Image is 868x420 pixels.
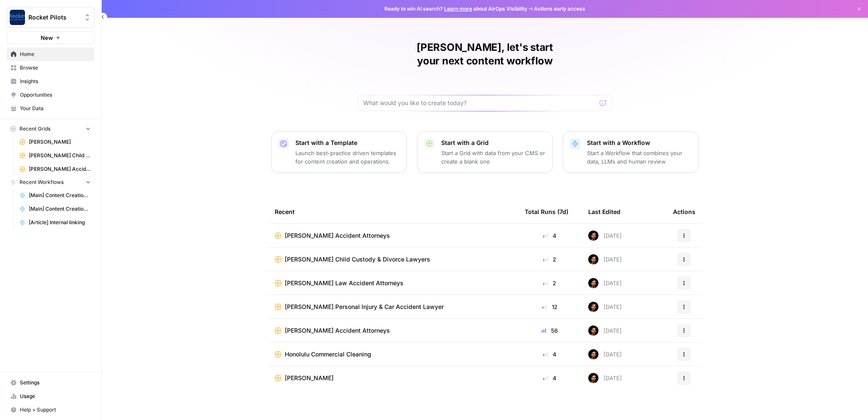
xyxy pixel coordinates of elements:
p: Start with a Grid [441,139,545,147]
span: [Main] Content Creation Article [29,192,91,199]
img: Rocket Pilots Logo [10,10,25,25]
img: wt756mygx0n7rybn42vblmh42phm [588,349,598,359]
span: Home [20,50,91,58]
div: [DATE] [588,254,622,264]
span: [PERSON_NAME] Personal Injury & Car Accident Lawyer [285,303,444,311]
button: New [7,31,95,44]
a: [Main] Content Creation Article [16,189,95,202]
span: [Article] Internal linking [29,219,91,226]
span: [PERSON_NAME] [285,374,334,382]
a: [Main] Content Creation Brief [16,202,95,216]
a: Honolulu Commercial Cleaning [275,350,511,359]
img: wt756mygx0n7rybn42vblmh42phm [588,231,598,241]
h1: [PERSON_NAME], let's start your next content workflow [358,41,612,68]
div: [DATE] [588,231,622,241]
a: [PERSON_NAME] [275,374,511,382]
div: Total Runs (7d) [525,200,568,223]
button: Recent Grids [7,122,95,135]
div: [DATE] [588,302,622,312]
a: Usage [7,389,95,403]
div: Last Edited [588,200,620,223]
div: [DATE] [588,325,622,336]
a: [PERSON_NAME] Accident Attorneys [275,326,511,335]
a: [PERSON_NAME] Child Custody & Divorce Lawyers [16,149,95,162]
button: Help + Support [7,403,95,417]
span: [Main] Content Creation Brief [29,205,91,213]
div: 2 [525,279,575,287]
span: Honolulu Commercial Cleaning [285,350,371,359]
span: [PERSON_NAME] Child Custody & Divorce Lawyers [285,255,430,264]
p: Start with a Workflow [587,139,691,147]
span: Recent Workflows [19,178,64,186]
span: Your Data [20,105,91,112]
span: Rocket Pilots [28,13,80,22]
a: [PERSON_NAME] Accident Attorneys [275,231,511,240]
button: Start with a WorkflowStart a Workflow that combines your data, LLMs and human review [563,131,698,173]
a: [PERSON_NAME] Personal Injury & Car Accident Lawyer [275,303,511,311]
div: [DATE] [588,278,622,288]
div: 2 [525,255,575,264]
span: [PERSON_NAME] [29,138,91,146]
span: Insights [20,78,91,85]
a: [PERSON_NAME] Accident Attorneys [16,162,95,176]
img: wt756mygx0n7rybn42vblmh42phm [588,254,598,264]
div: Recent [275,200,511,223]
img: wt756mygx0n7rybn42vblmh42phm [588,278,598,288]
span: Settings [20,379,91,387]
a: [Article] Internal linking [16,216,95,229]
span: Opportunities [20,91,91,99]
div: [DATE] [588,349,622,359]
span: Help + Support [20,406,91,414]
span: Browse [20,64,91,72]
button: Workspace: Rocket Pilots [7,7,95,28]
div: 4 [525,231,575,240]
span: [PERSON_NAME] Law Accident Attorneys [285,279,403,287]
span: Actions early access [534,5,585,13]
button: Start with a GridStart a Grid with data from your CMS or create a blank one [417,131,553,173]
div: 4 [525,350,575,359]
div: Actions [673,200,696,223]
a: [PERSON_NAME] [16,135,95,149]
span: [PERSON_NAME] Accident Attorneys [29,165,91,173]
div: 4 [525,374,575,382]
p: Start with a Template [295,139,400,147]
p: Start a Workflow that combines your data, LLMs and human review [587,149,691,166]
a: Browse [7,61,95,75]
a: Home [7,47,95,61]
img: wt756mygx0n7rybn42vblmh42phm [588,373,598,383]
span: Ready to win AI search? about AirOps Visibility [384,5,527,13]
div: 56 [525,326,575,335]
span: Usage [20,392,91,400]
a: Learn more [444,6,472,12]
img: wt756mygx0n7rybn42vblmh42phm [588,302,598,312]
a: [PERSON_NAME] Law Accident Attorneys [275,279,511,287]
a: [PERSON_NAME] Child Custody & Divorce Lawyers [275,255,511,264]
span: Recent Grids [19,125,50,133]
span: [PERSON_NAME] Accident Attorneys [285,231,390,240]
img: wt756mygx0n7rybn42vblmh42phm [588,325,598,336]
a: Settings [7,376,95,389]
span: [PERSON_NAME] Child Custody & Divorce Lawyers [29,152,91,159]
p: Launch best-practice driven templates for content creation and operations [295,149,400,166]
span: [PERSON_NAME] Accident Attorneys [285,326,390,335]
a: Insights [7,75,95,88]
p: Start a Grid with data from your CMS or create a blank one [441,149,545,166]
button: Recent Workflows [7,176,95,189]
a: Opportunities [7,88,95,102]
div: 12 [525,303,575,311]
div: [DATE] [588,373,622,383]
span: New [41,33,53,42]
button: Start with a TemplateLaunch best-practice driven templates for content creation and operations [271,131,407,173]
a: Your Data [7,102,95,115]
input: What would you like to create today? [363,99,596,107]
